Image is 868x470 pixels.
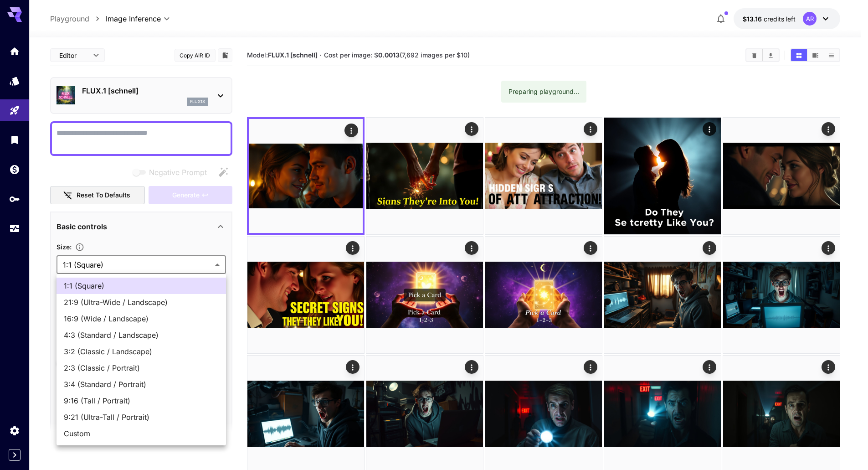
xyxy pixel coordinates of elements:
[64,379,219,390] span: 3:4 (Standard / Portrait)
[64,346,219,357] span: 3:2 (Classic / Landscape)
[64,395,219,406] span: 9:16 (Tall / Portrait)
[64,297,219,308] span: 21:9 (Ultra-Wide / Landscape)
[64,362,219,373] span: 2:3 (Classic / Portrait)
[64,428,219,439] span: Custom
[64,330,219,341] span: 4:3 (Standard / Landscape)
[64,313,219,324] span: 16:9 (Wide / Landscape)
[64,412,219,423] span: 9:21 (Ultra-Tall / Portrait)
[64,280,219,291] span: 1:1 (Square)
